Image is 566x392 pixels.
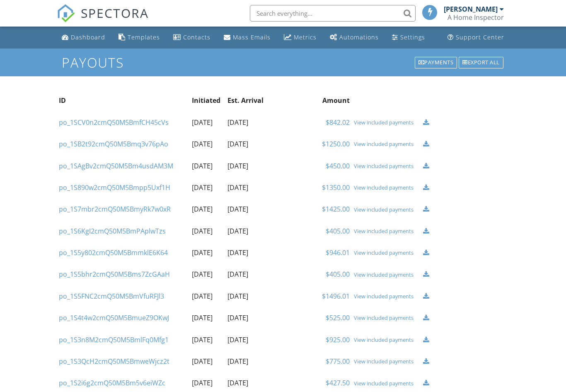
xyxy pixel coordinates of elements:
h1: Payouts [62,55,504,70]
a: Payments [414,56,458,69]
a: po_1S7mbr2cmQ50M5BmyRk7w0xR [59,205,171,214]
th: Initiated [190,90,225,111]
a: View included payments [354,249,419,256]
td: [DATE] [225,198,269,220]
div: Mass Emails [233,33,271,41]
td: [DATE] [225,242,269,263]
td: [DATE] [225,285,269,307]
a: po_1SB2t92cmQ50M5Bmq3v76pAo [59,139,168,149]
div: Settings [400,33,425,41]
a: po_1S5bhr2cmQ50M5Bms7ZcGAaH [59,270,170,279]
div: Metrics [294,33,317,41]
td: [DATE] [225,112,269,133]
a: po_1SCV0n2cmQ50M5BmfCH45cVs [59,118,169,127]
a: $525.00 [326,313,350,322]
td: [DATE] [225,220,269,242]
td: [DATE] [190,220,225,242]
span: SPECTORA [81,4,149,22]
a: View included payments [354,184,419,191]
a: Dashboard [58,30,109,45]
div: View included payments [354,163,419,169]
a: po_1SAgBv2cmQ50M5Bm4usdAM3M [59,161,173,170]
a: View included payments [354,206,419,213]
td: [DATE] [190,329,225,351]
a: $1250.00 [322,139,350,149]
div: Contacts [183,33,210,41]
a: $405.00 [326,270,350,279]
div: A Home Inspector [447,13,504,22]
td: [DATE] [190,351,225,372]
th: Est. Arrival [225,90,269,111]
a: Contacts [170,30,214,45]
td: [DATE] [225,307,269,329]
th: ID [57,90,190,111]
td: [DATE] [190,133,225,155]
div: Dashboard [71,33,105,41]
a: Mass Emails [220,30,274,45]
td: [DATE] [225,329,269,351]
div: Payments [415,57,457,68]
th: Amount [269,90,352,111]
a: SPECTORA [57,11,149,29]
a: View included payments [354,141,419,147]
a: Automations (Basic) [327,30,382,45]
a: Templates [115,30,163,45]
a: $1425.00 [322,205,350,214]
td: [DATE] [225,177,269,198]
a: $1496.01 [322,292,350,301]
img: The Best Home Inspection Software - Spectora [57,4,75,22]
a: $946.01 [326,248,350,257]
a: Export all [458,56,504,69]
a: po_1S890w2cmQ50M5Bmpp5Uxf1H [59,183,170,192]
a: View included payments [354,228,419,234]
a: Settings [389,30,428,45]
td: [DATE] [190,155,225,177]
a: View included payments [354,380,419,387]
td: [DATE] [190,263,225,285]
a: $925.00 [326,335,350,344]
div: Automations [339,33,379,41]
a: View included payments [354,293,419,299]
td: [DATE] [225,351,269,372]
a: Support Center [444,30,508,45]
td: [DATE] [190,112,225,133]
div: Templates [128,33,160,41]
td: [DATE] [190,198,225,220]
td: [DATE] [225,155,269,177]
a: Metrics [281,30,320,45]
div: Support Center [456,33,504,41]
td: [DATE] [190,285,225,307]
a: $842.02 [326,118,350,127]
a: View included payments [354,336,419,343]
a: View included payments [354,119,419,126]
td: [DATE] [225,133,269,155]
a: View included payments [354,314,419,321]
a: po_1S4t4w2cmQ50M5BmueZ9OKwJ [59,313,169,322]
a: View included payments [354,358,419,365]
td: [DATE] [190,307,225,329]
a: po_1S5FNC2cmQ50M5BmVfuRFJl3 [59,292,164,301]
td: [DATE] [225,263,269,285]
a: po_1S5y802cmQ50M5BmmklE6K64 [59,248,168,257]
a: View included payments [354,271,419,278]
a: po_1S6KgI2cmQ50M5BmPAplwTzs [59,226,166,236]
td: [DATE] [190,177,225,198]
div: Export all [459,57,503,68]
td: [DATE] [190,242,225,263]
a: $427.50 [326,378,350,387]
div: [PERSON_NAME] [444,5,498,13]
input: Search everything... [250,5,416,22]
a: $450.00 [326,161,350,170]
a: $405.00 [326,226,350,236]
